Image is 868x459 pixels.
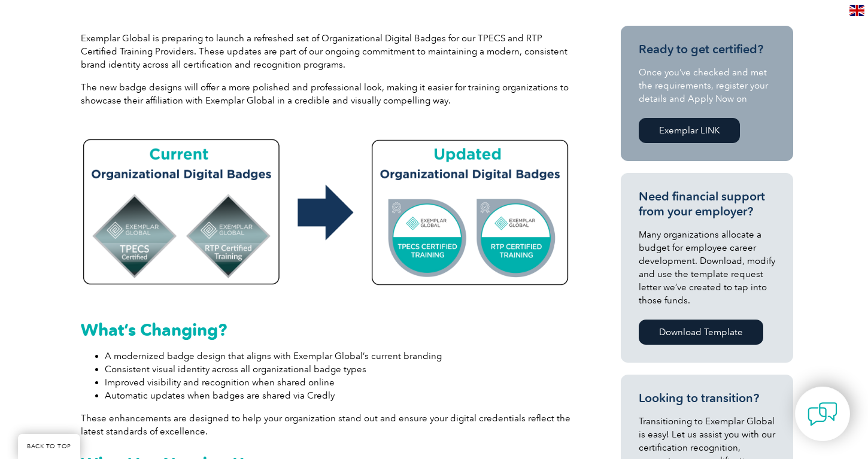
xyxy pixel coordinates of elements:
p: Once you’ve checked and met the requirements, register your details and Apply Now on [639,66,775,105]
p: The new badge designs will offer a more polished and professional look, making it easier for trai... [81,81,572,107]
p: These enhancements are designed to help your organization stand out and ensure your digital crede... [81,412,572,438]
strong: What’s Changing? [81,320,227,340]
li: Consistent visual identity across all organizational badge types [105,363,572,376]
img: Organizational Digital Badges [81,129,572,292]
li: Improved visibility and recognition when shared online [105,376,572,389]
a: BACK TO TOP [18,434,80,459]
h3: Need financial support from your employer? [639,189,775,219]
img: en [849,5,864,16]
h3: Ready to get certified? [639,42,775,57]
p: Exemplar Global is preparing to launch a refreshed set of Organizational Digital Badges for our T... [81,32,572,71]
a: Exemplar LINK [639,118,740,143]
h3: Looking to transition? [639,391,775,406]
img: contact-chat.png [808,399,837,429]
li: A modernized badge design that aligns with Exemplar Global’s current branding [105,349,572,363]
a: Download Template [639,320,763,345]
li: Automatic updates when badges are shared via Credly [105,389,572,402]
p: Many organizations allocate a budget for employee career development. Download, modify and use th... [639,228,775,307]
